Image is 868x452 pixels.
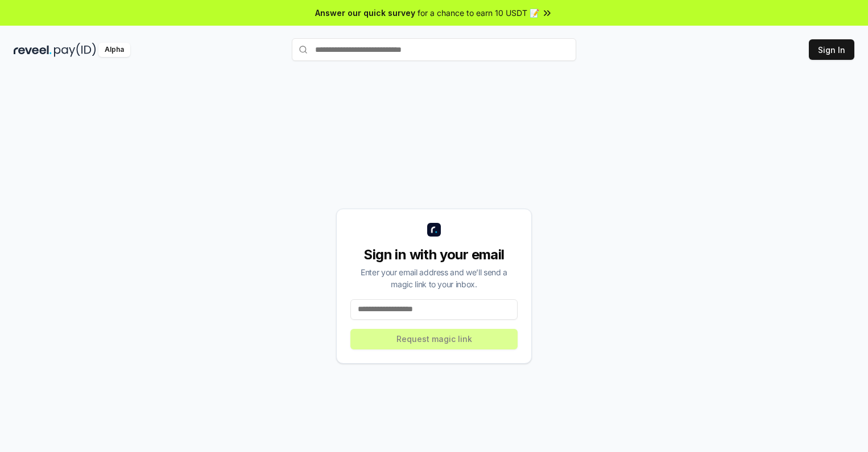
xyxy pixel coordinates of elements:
[315,7,415,19] span: Answer our quick survey
[809,39,854,60] button: Sign In
[350,246,518,264] div: Sign in with your email
[427,223,441,237] img: logo_small
[14,43,52,57] img: reveel_dark
[350,266,518,290] div: Enter your email address and we’ll send a magic link to your inbox.
[98,43,130,57] div: Alpha
[418,7,539,19] span: for a chance to earn 10 USDT 📝
[54,43,96,57] img: pay_id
